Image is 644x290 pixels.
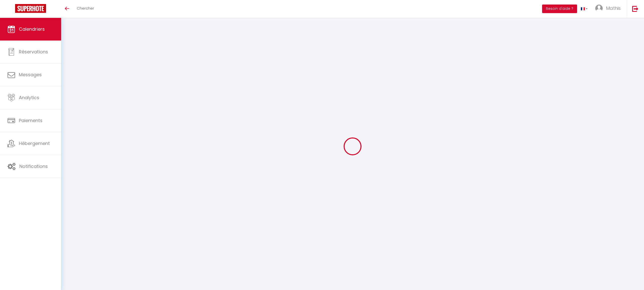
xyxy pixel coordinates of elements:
button: Besoin d'aide ? [542,5,577,13]
span: Notifications [19,163,48,169]
span: Mathis [606,5,621,11]
span: Calendriers [19,26,45,32]
img: Super Booking [15,4,46,13]
img: logout [632,6,638,12]
img: ... [595,5,603,12]
span: Hébergement [19,140,50,147]
span: Chercher [77,6,94,11]
span: Réservations [19,49,48,55]
span: Analytics [19,94,39,101]
span: Paiements [19,117,43,124]
span: Messages [19,71,42,78]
